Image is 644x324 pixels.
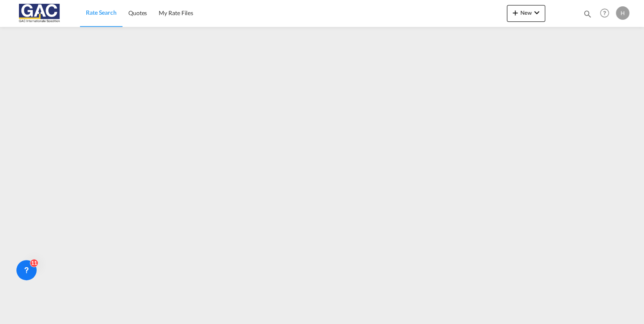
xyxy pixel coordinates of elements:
img: 9f305d00dc7b11eeb4548362177db9c3.png [13,4,69,23]
span: New [510,9,542,16]
md-icon: icon-chevron-down [532,8,542,18]
div: icon-magnify [583,9,592,22]
span: Rate Search [86,9,117,16]
button: icon-plus 400-fgNewicon-chevron-down [507,5,545,22]
div: H [616,6,629,20]
span: Quotes [128,9,147,16]
md-icon: icon-magnify [583,9,592,19]
span: My Rate Files [159,9,193,16]
span: Help [597,6,612,20]
div: Help [597,6,616,21]
md-icon: icon-plus 400-fg [510,8,520,18]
